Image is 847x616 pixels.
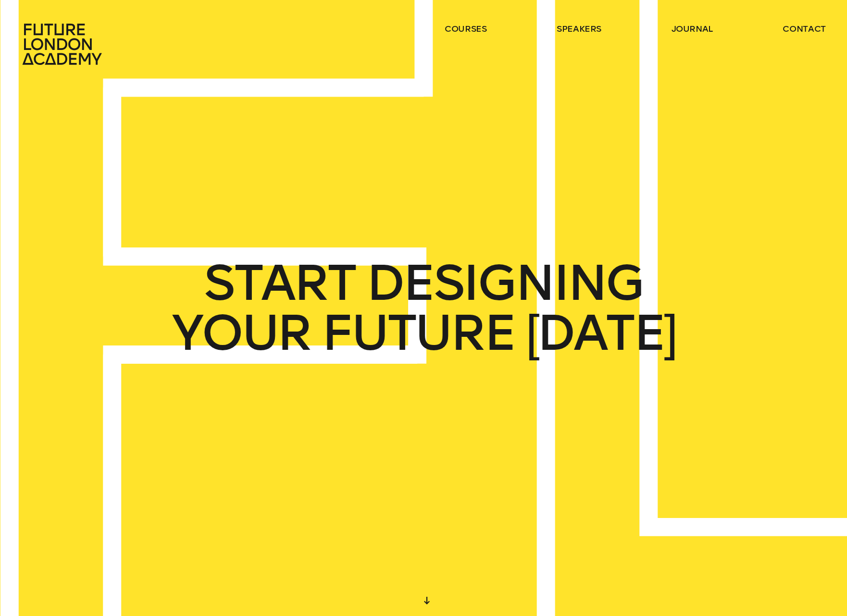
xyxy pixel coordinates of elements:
span: START [204,258,355,308]
a: journal [672,23,713,35]
span: DESIGNING [366,258,643,308]
a: contact [783,23,826,35]
span: [DATE] [526,308,676,358]
span: FUTURE [322,308,515,358]
a: courses [445,23,487,35]
a: speakers [557,23,601,35]
span: YOUR [172,308,311,358]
